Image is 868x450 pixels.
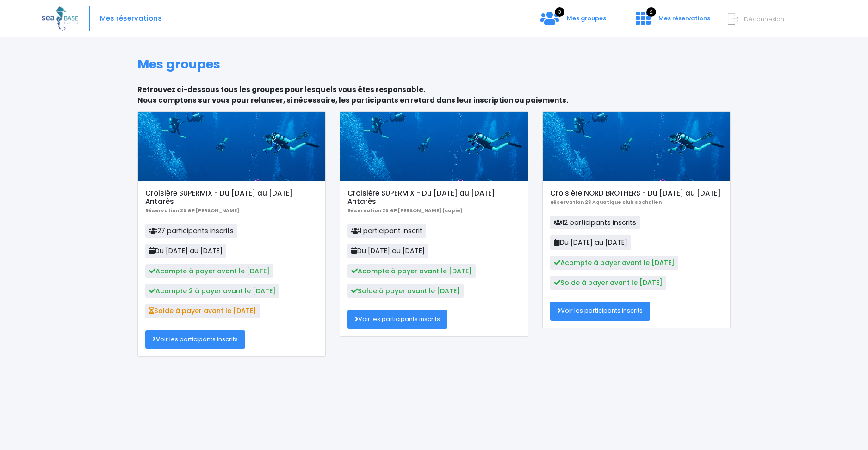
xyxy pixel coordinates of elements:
span: Acompte à payer avant le [DATE] [550,256,678,270]
span: 1 participant inscrit [347,224,426,238]
span: Du [DATE] au [DATE] [550,235,631,249]
a: 3 Mes groupes [533,17,614,26]
span: 27 participants inscrits [145,224,237,238]
span: Acompte à payer avant le [DATE] [145,264,273,278]
p: Retrouvez ci-dessous tous les groupes pour lesquels vous êtes responsable. Nous comptons sur vous... [137,85,731,105]
h5: Croisière NORD BROTHERS - Du [DATE] au [DATE] [550,189,723,197]
a: Voir les participants inscrits [145,330,245,349]
h5: Croisière SUPERMIX - Du [DATE] au [DATE] Antarès [347,189,520,206]
span: Mes groupes [567,14,606,23]
span: Déconnexion [744,15,784,24]
a: Voir les participants inscrits [550,302,650,320]
span: Acompte à payer avant le [DATE] [347,264,476,278]
b: Réservation 25 GP [PERSON_NAME] (copie) [347,207,463,214]
span: 3 [555,7,564,17]
b: Réservation 23 Aquatique club sochalien [550,199,662,206]
span: 12 participants inscrits [550,216,640,229]
span: 2 [646,7,656,17]
b: Réservation 25 GP [PERSON_NAME] [145,207,239,214]
a: 2 Mes réservations [628,17,716,26]
span: Du [DATE] au [DATE] [347,244,428,258]
span: Acompte 2 à payer avant le [DATE] [145,284,279,298]
span: Solde à payer avant le [DATE] [145,304,260,318]
span: Mes réservations [658,14,710,23]
span: Du [DATE] au [DATE] [145,244,226,258]
a: Voir les participants inscrits [347,310,447,328]
h5: Croisière SUPERMIX - Du [DATE] au [DATE] Antarès [145,189,318,206]
h1: Mes groupes [137,57,731,72]
span: Solde à payer avant le [DATE] [347,284,464,298]
span: Solde à payer avant le [DATE] [550,276,666,290]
